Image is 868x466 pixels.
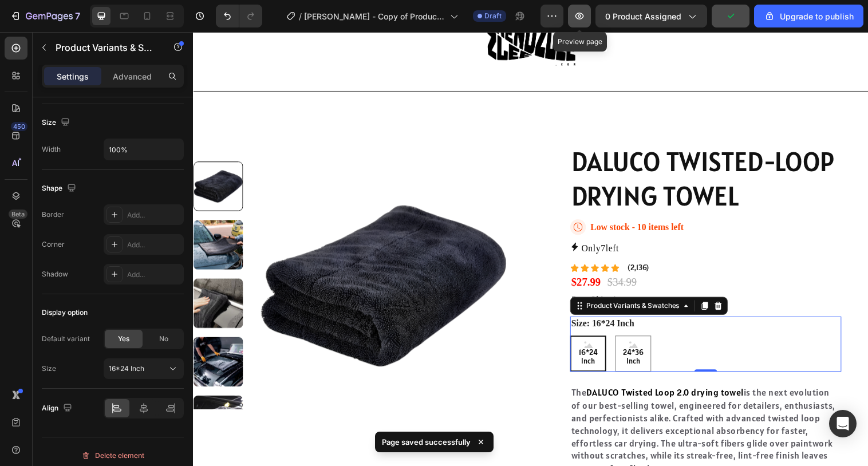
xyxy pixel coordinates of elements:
[42,401,74,416] div: Align
[127,210,181,220] div: Add...
[829,410,857,437] div: Open Intercom Messenger
[42,144,61,155] div: Width
[5,5,85,27] button: 7
[42,181,78,196] div: Shape
[404,193,499,205] p: Low stock - 10 items left
[384,114,660,186] h1: DALUCO TWISTED-LOOP DRYING TOWEL
[216,5,262,27] div: Undo/Redo
[42,447,184,465] button: Delete element
[764,10,854,22] div: Upgrade to publish
[57,70,89,82] p: Settings
[415,215,420,225] span: 7
[595,5,707,27] button: 0 product assigned
[42,115,72,131] div: Size
[42,239,65,250] div: Corner
[42,269,68,279] div: Shadow
[430,322,465,341] span: 24*36 Inch
[113,70,152,82] p: Advanced
[118,334,129,344] span: Yes
[395,214,433,227] p: Only left
[127,270,181,280] div: Add...
[420,247,452,263] div: $34.99
[605,10,681,22] span: 0 product assigned
[109,364,144,374] span: 16*24 Inch
[385,322,419,341] span: 16*24 Inch
[754,5,863,27] button: Upgrade to publish
[193,32,868,466] iframe: Design area
[304,10,445,22] span: [PERSON_NAME] - Copy of Product Page - [DATE] 14:41:57
[400,361,561,373] span: DALUCO Twisted Loop 2.0 drying towel
[484,11,502,21] span: Draft
[104,139,183,160] input: Auto
[42,210,64,220] div: Border
[104,358,184,379] button: 16*24 Inch
[56,41,153,54] p: Product Variants & Swatches
[42,364,56,374] div: Size
[42,307,88,318] div: Display option
[382,436,471,448] p: Page saved successfully
[398,274,497,284] div: Product Variants & Swatches
[75,9,80,23] p: 7
[11,122,27,131] div: 450
[42,334,90,344] div: Default variant
[127,240,181,250] div: Add...
[9,210,27,219] div: Beta
[384,290,450,304] legend: Size: 16*24 Inch
[385,266,658,279] p: Free Shipping
[159,334,168,344] span: No
[299,10,302,22] span: /
[81,449,144,463] div: Delete element
[385,361,658,451] p: The is the next evolution of our best-selling towel, engineered for detailers, enthusiasts, and p...
[384,247,416,263] div: $27.99
[442,236,464,246] p: (2,136)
